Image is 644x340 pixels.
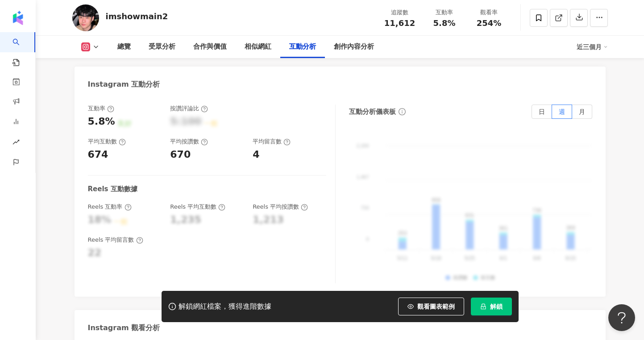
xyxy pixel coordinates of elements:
[245,42,271,52] div: 相似網紅
[559,108,565,115] span: 週
[117,42,131,52] div: 總覽
[397,107,407,117] span: info-circle
[88,115,115,129] div: 5.8%
[253,138,291,146] div: 平均留言數
[88,148,108,162] div: 674
[490,303,503,310] span: 解鎖
[179,302,271,311] div: 解鎖網紅檔案，獲得進階數據
[88,138,126,146] div: 平均互動數
[480,303,486,310] span: lock
[88,323,160,333] div: Instagram 觀看分析
[72,4,99,31] img: KOL Avatar
[170,105,208,113] div: 按讚評論比
[88,185,137,194] div: Reels 互動數據
[334,42,374,52] div: 創作內容分析
[477,19,502,28] span: 254%
[12,32,30,67] a: search
[398,298,464,315] button: 觀看圖表範例
[253,203,308,211] div: Reels 平均按讚數
[106,11,168,22] div: imshowmain2
[170,138,208,146] div: 平均按讚數
[253,148,259,162] div: 4
[577,40,608,54] div: 近三個月
[384,18,415,28] span: 11,612
[433,19,456,28] span: 5.8%
[88,203,132,211] div: Reels 互動率
[289,42,316,52] div: 互動分析
[170,148,191,162] div: 670
[12,133,20,153] span: rise
[88,105,114,113] div: 互動率
[11,11,25,25] img: logo icon
[383,8,417,17] div: 追蹤數
[349,107,396,117] div: 互動分析儀表板
[149,42,175,52] div: 受眾分析
[88,80,160,89] div: Instagram 互動分析
[88,236,143,244] div: Reels 平均留言數
[428,8,461,17] div: 互動率
[472,8,506,17] div: 觀看率
[539,108,545,115] span: 日
[471,298,512,315] button: 解鎖
[170,203,225,211] div: Reels 平均互動數
[193,42,227,52] div: 合作與價值
[417,303,455,310] span: 觀看圖表範例
[579,108,585,115] span: 月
